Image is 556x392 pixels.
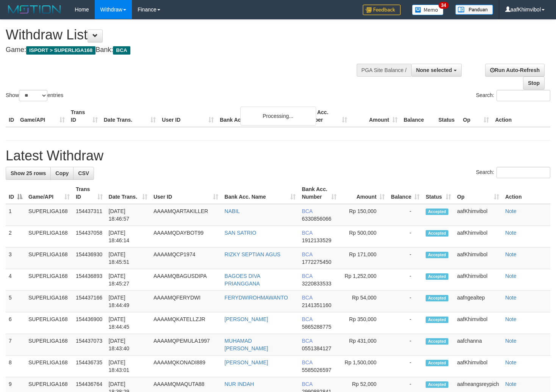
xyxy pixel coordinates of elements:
[25,356,73,377] td: SUPERLIGA168
[150,226,221,248] td: AAAAMQDAYBOT99
[6,269,25,291] td: 4
[224,359,268,365] a: [PERSON_NAME]
[340,334,388,356] td: Rp 431,000
[224,208,240,214] a: NABIL
[150,356,221,377] td: AAAAMQKONADI889
[25,291,73,312] td: SUPERLIGA168
[505,338,517,344] a: Note
[302,259,331,265] span: Copy 1772275450 to clipboard
[73,291,106,312] td: 154437166
[412,5,444,15] img: Button%20Memo.svg
[302,237,331,243] span: Copy 1912133529 to clipboard
[106,248,150,269] td: [DATE] 18:45:51
[150,182,221,204] th: User ID: activate to sort column ascending
[302,230,312,236] span: BCA
[388,334,423,356] td: -
[302,359,312,365] span: BCA
[26,46,96,55] span: ISPORT > SUPERLIGA168
[454,269,502,291] td: aafKhimvibol
[299,182,340,204] th: Bank Acc. Number: activate to sort column ascending
[454,204,502,226] td: aafKhimvibol
[485,64,545,77] a: Run Auto-Refresh
[340,291,388,312] td: Rp 54,000
[423,182,454,204] th: Status: activate to sort column ascending
[454,356,502,377] td: aafKhimvibol
[159,105,217,127] th: User ID
[19,90,47,101] select: Showentries
[6,105,17,127] th: ID
[106,226,150,248] td: [DATE] 18:46:14
[505,381,517,387] a: Note
[6,204,25,226] td: 1
[150,291,221,312] td: AAAAMQFERYDWI
[6,226,25,248] td: 2
[224,316,268,322] a: [PERSON_NAME]
[523,77,545,89] a: Stop
[502,182,550,204] th: Action
[505,251,517,257] a: Note
[455,5,493,15] img: panduan.png
[388,291,423,312] td: -
[505,359,517,365] a: Note
[73,269,106,291] td: 154436893
[302,338,312,344] span: BCA
[73,356,106,377] td: 154436735
[302,295,312,301] span: BCA
[505,316,517,322] a: Note
[150,334,221,356] td: AAAAMQPEMULA1997
[476,167,550,178] label: Search:
[25,182,73,204] th: Game/API: activate to sort column ascending
[6,312,25,334] td: 6
[68,105,101,127] th: Trans ID
[435,105,460,127] th: Status
[492,105,550,127] th: Action
[340,269,388,291] td: Rp 1,252,000
[454,312,502,334] td: aafKhimvibol
[150,248,221,269] td: AAAAMQCP1974
[302,316,312,322] span: BCA
[388,248,423,269] td: -
[101,105,159,127] th: Date Trans.
[426,273,448,280] span: Accepted
[78,170,89,176] span: CSV
[50,167,74,180] a: Copy
[25,334,73,356] td: SUPERLIGA168
[11,170,46,176] span: Show 25 rows
[496,90,550,101] input: Search:
[340,182,388,204] th: Amount: activate to sort column ascending
[300,105,350,127] th: Bank Acc. Number
[460,105,492,127] th: Op
[6,167,51,180] a: Show 25 rows
[426,317,448,323] span: Accepted
[426,360,448,366] span: Accepted
[340,312,388,334] td: Rp 350,000
[302,302,331,308] span: Copy 2141351160 to clipboard
[505,208,517,214] a: Note
[25,312,73,334] td: SUPERLIGA168
[388,269,423,291] td: -
[302,216,331,222] span: Copy 6330856066 to clipboard
[340,248,388,269] td: Rp 171,000
[350,105,401,127] th: Amount
[6,291,25,312] td: 5
[302,281,331,287] span: Copy 3220833533 to clipboard
[73,226,106,248] td: 154437058
[476,90,550,101] label: Search:
[302,251,312,257] span: BCA
[25,226,73,248] td: SUPERLIGA168
[401,105,435,127] th: Balance
[6,46,363,54] h4: Game: Bank:
[106,356,150,377] td: [DATE] 18:43:01
[439,2,449,9] span: 34
[302,208,312,214] span: BCA
[106,269,150,291] td: [DATE] 18:45:27
[340,356,388,377] td: Rp 1,500,000
[106,291,150,312] td: [DATE] 18:44:49
[505,273,517,279] a: Note
[505,230,517,236] a: Note
[106,312,150,334] td: [DATE] 18:44:45
[106,334,150,356] td: [DATE] 18:43:40
[388,226,423,248] td: -
[340,226,388,248] td: Rp 500,000
[6,90,63,101] label: Show entries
